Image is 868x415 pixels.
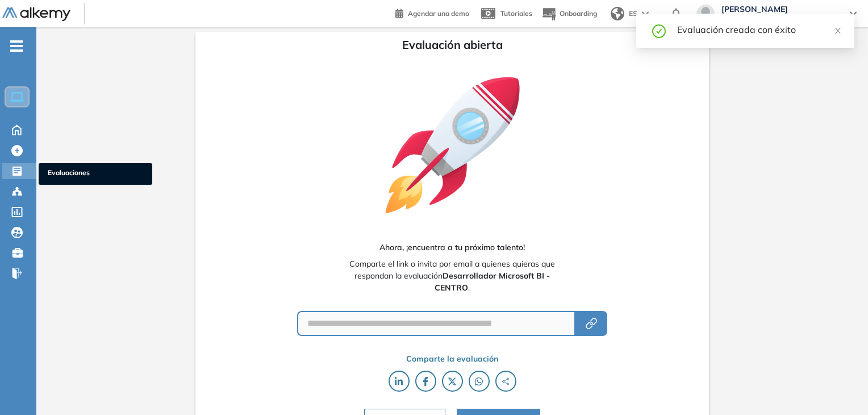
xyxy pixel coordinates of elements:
span: Ahora, ¡encuentra a tu próximo talento! [379,242,525,254]
b: Desarrollador Microsoft BI - CENTRO [435,271,550,293]
div: Evaluación creada con éxito [677,23,841,36]
span: Tutoriales [500,9,532,18]
img: arrow [642,11,649,16]
span: [PERSON_NAME] [721,5,838,14]
img: world [611,7,624,20]
span: check-circle [652,23,666,38]
i: - [10,45,23,47]
span: close [834,27,842,35]
span: Agendar una demo [408,9,469,18]
span: Evaluaciones [48,168,143,180]
span: Onboarding [560,9,597,18]
span: Comparte la evaluación [406,353,498,365]
button: Onboarding [541,2,597,26]
span: Comparte el link o invita por email a quienes quieras que respondan la evaluación . [348,258,557,294]
span: Evaluación abierta [402,36,503,53]
a: Agendar una demo [395,6,469,19]
img: Logo [2,7,70,22]
span: ES [629,9,637,19]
